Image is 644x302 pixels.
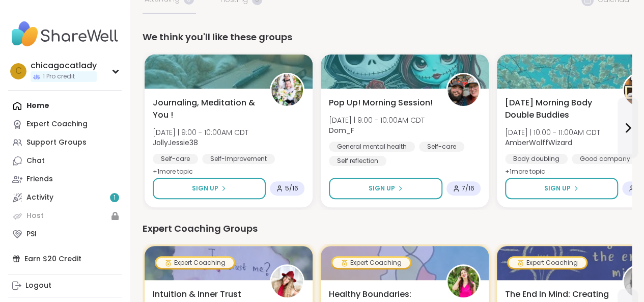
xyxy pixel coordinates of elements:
[544,184,571,193] span: Sign Up
[202,154,275,164] div: Self-Improvement
[447,74,479,106] img: Dom_F
[26,174,53,184] div: Friends
[505,97,611,121] span: [DATE] Morning Body Double Buddies
[26,156,45,166] div: Chat
[329,156,386,166] div: Self reflection
[26,138,87,148] div: Support Groups
[505,127,600,138] span: [DATE] | 10:00 - 11:00AM CDT
[8,250,122,268] div: Earn $20 Credit
[143,222,632,236] div: Expert Coaching Groups
[505,178,618,199] button: Sign Up
[8,188,122,207] a: Activity1
[26,229,37,239] div: PSI
[8,277,122,295] a: Logout
[509,258,586,268] div: Expert Coaching
[31,60,97,71] div: chicagocatlady
[153,154,198,164] div: Self-care
[8,207,122,225] a: Host
[8,133,122,152] a: Support Groups
[271,74,303,106] img: JollyJessie38
[8,225,122,243] a: PSI
[26,193,53,203] div: Activity
[505,154,568,164] div: Body doubling
[192,184,218,193] span: Sign Up
[156,258,234,268] div: Expert Coaching
[271,266,303,297] img: CLove
[143,30,632,44] div: We think you'll like these groups
[329,125,354,135] b: Dom_F
[329,142,415,152] div: General mental health
[8,152,122,170] a: Chat
[329,178,442,199] button: Sign Up
[153,138,198,148] b: JollyJessie38
[26,119,88,129] div: Expert Coaching
[15,65,22,78] span: c
[25,281,51,291] div: Logout
[153,288,241,300] span: Intuition & Inner Trust
[153,178,266,199] button: Sign Up
[26,211,44,221] div: Host
[8,115,122,133] a: Expert Coaching
[462,184,474,193] span: 7 / 16
[505,138,572,148] b: AmberWolffWizard
[332,258,410,268] div: Expert Coaching
[153,127,248,138] span: [DATE] | 9:00 - 10:00AM CDT
[8,170,122,188] a: Friends
[329,115,425,125] span: [DATE] | 9:00 - 10:00AM CDT
[419,142,464,152] div: Self-care
[8,16,122,52] img: ShareWell Nav Logo
[329,97,433,109] span: Pop Up! Morning Session!
[153,97,259,121] span: Journaling, Meditation & You !
[447,266,479,297] img: stephaniemthoma
[43,72,75,81] span: 1 Pro credit
[572,154,638,164] div: Good company
[369,184,395,193] span: Sign Up
[285,184,298,193] span: 5 / 16
[114,194,116,202] span: 1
